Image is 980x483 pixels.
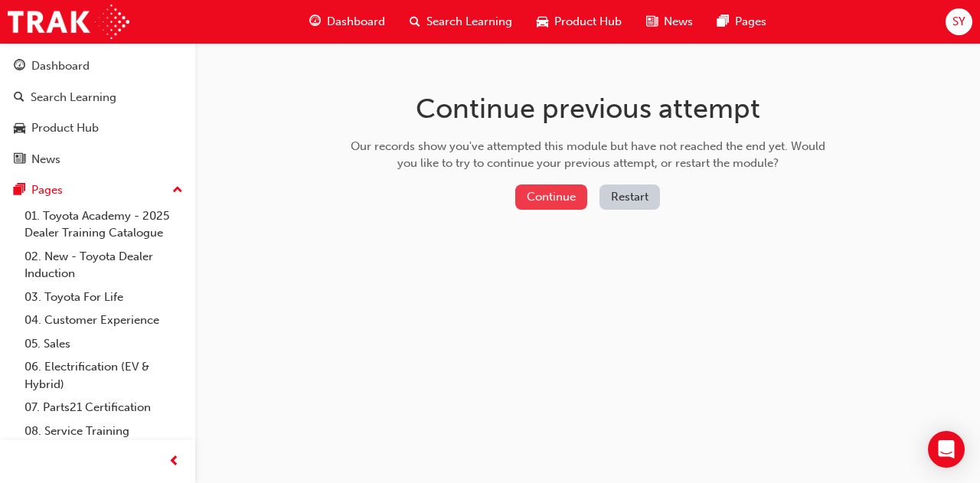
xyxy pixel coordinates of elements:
[327,13,385,31] span: Dashboard
[18,355,189,396] a: 06. Electrification (EV & Hybrid)
[664,13,693,31] span: News
[297,6,397,38] a: guage-iconDashboard
[14,153,25,167] span: news-icon
[6,83,189,112] a: Search Learning
[646,12,658,31] span: news-icon
[735,13,766,31] span: Pages
[717,12,729,31] span: pages-icon
[18,286,189,309] a: 03. Toyota For Life
[14,60,25,73] span: guage-icon
[172,181,183,201] span: up-icon
[31,151,60,168] div: News
[18,419,189,443] a: 08. Service Training
[31,57,90,75] div: Dashboard
[410,12,420,31] span: search-icon
[18,308,189,332] a: 04. Customer Experience
[345,138,831,172] div: Our records show you've attempted this module but have not reached the end yet. Would you like to...
[6,114,189,142] a: Product Hub
[554,13,622,31] span: Product Hub
[31,89,116,106] div: Search Learning
[524,6,634,38] a: car-iconProduct Hub
[6,49,189,176] button: DashboardSearch LearningProduct HubNews
[345,92,831,126] h1: Continue previous attempt
[6,52,189,80] a: Dashboard
[515,184,587,210] button: Continue
[634,6,705,38] a: news-iconNews
[946,8,972,35] button: SY
[705,6,779,38] a: pages-iconPages
[14,122,25,135] span: car-icon
[18,204,189,245] a: 01. Toyota Academy - 2025 Dealer Training Catalogue
[14,184,25,197] span: pages-icon
[537,12,548,31] span: car-icon
[18,396,189,419] a: 07. Parts21 Certification
[31,119,99,137] div: Product Hub
[397,6,524,38] a: search-iconSearch Learning
[952,13,965,31] span: SY
[599,184,660,210] button: Restart
[426,13,512,31] span: Search Learning
[6,176,189,204] button: Pages
[31,181,63,199] div: Pages
[6,145,189,174] a: News
[18,245,189,286] a: 02. New - Toyota Dealer Induction
[18,332,189,356] a: 05. Sales
[8,5,129,39] img: Trak
[168,452,180,472] span: prev-icon
[14,91,24,105] span: search-icon
[309,12,321,31] span: guage-icon
[928,431,965,468] div: Open Intercom Messenger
